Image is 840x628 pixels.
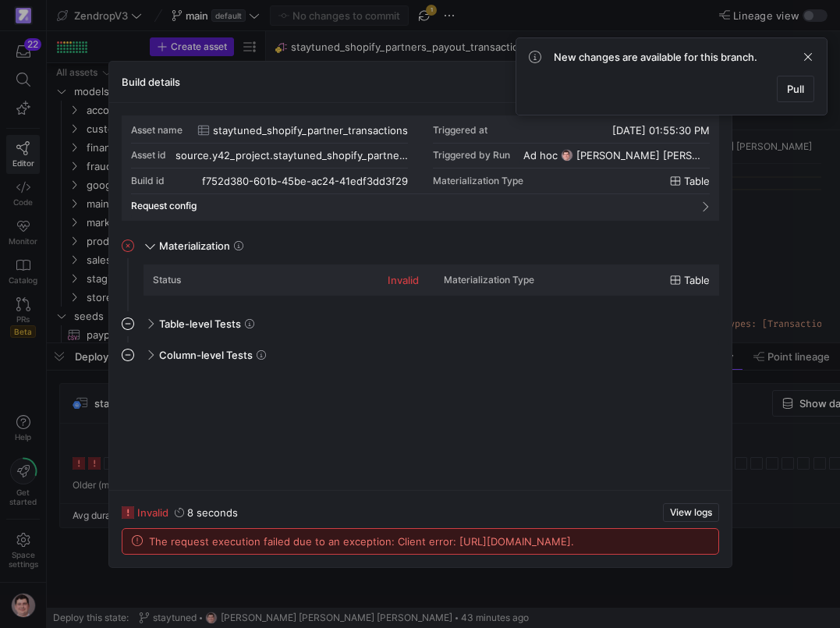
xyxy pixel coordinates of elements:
span: View logs [670,507,712,518]
span: The request execution failed due to an exception: Client error: [URL][DOMAIN_NAME]. [149,535,574,548]
span: New changes are available for this branch. [554,51,757,63]
div: Materialization Type [444,275,534,286]
span: [PERSON_NAME] [PERSON_NAME] [PERSON_NAME] [576,149,706,161]
span: Table [684,175,710,187]
mat-panel-title: Request config [131,200,691,211]
span: Materialization Type [433,176,523,186]
span: Table-level Tests [159,318,241,330]
mat-expansion-panel-header: Column-level Tests [122,342,719,367]
span: staytuned_shopify_partner_transactions [213,124,408,137]
div: f752d380-601b-45be-ac24-41edf3dd3f29 [202,175,408,187]
h3: Build details [122,76,180,88]
div: Build id [131,176,165,186]
div: invalid [388,274,419,286]
span: invalid [137,506,168,519]
div: Triggered by Run [433,150,510,161]
div: Materialization [122,264,719,311]
button: View logs [663,503,719,522]
span: [DATE] 01:55:30 PM [612,124,710,137]
div: Status [153,275,181,286]
mat-expansion-panel-header: Materialization [122,233,719,258]
div: Asset name [131,125,183,136]
button: Ad hochttps://storage.googleapis.com/y42-prod-data-exchange/images/G2kHvxVlt02YItTmblwfhPy4mK5SfU... [519,147,710,164]
div: Asset id [131,150,166,161]
span: Table [684,274,710,286]
div: source.y42_project.staytuned_shopify_partners_payout_transactions.staytuned_shopify_partner_trans... [175,149,408,161]
span: Ad hoc [523,149,558,161]
img: https://storage.googleapis.com/y42-prod-data-exchange/images/G2kHvxVlt02YItTmblwfhPy4mK5SfUxFU6Tr... [561,149,573,161]
mat-expansion-panel-header: Table-level Tests [122,311,719,336]
y42-duration: 8 seconds [187,506,238,519]
div: Triggered at [433,125,487,136]
span: Pull [787,83,804,95]
mat-expansion-panel-header: Request config [131,194,710,218]
span: Materialization [159,239,230,252]
span: Column-level Tests [159,349,253,361]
